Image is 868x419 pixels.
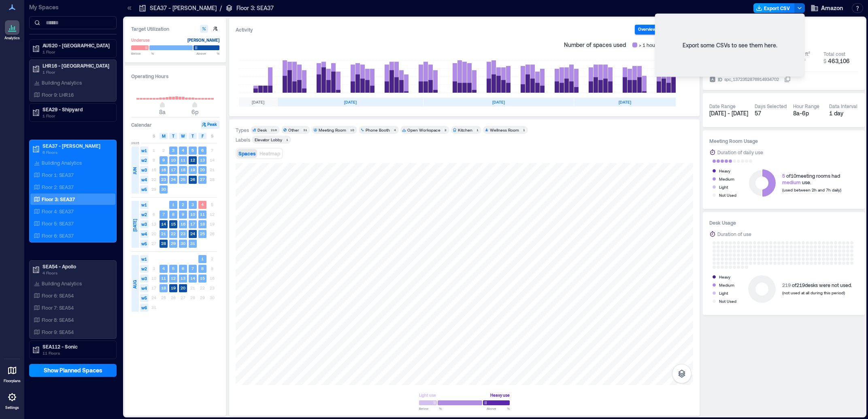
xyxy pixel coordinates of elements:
[43,42,111,49] p: AUS20 - [GEOGRAPHIC_DATA]
[42,172,74,178] p: Floor 1: SEA37
[782,282,852,288] div: of 219 desks were not used.
[200,177,205,182] text: 27
[140,201,148,209] span: w1
[162,266,165,271] text: 4
[201,256,204,261] text: 1
[475,128,480,132] div: 1
[349,128,355,132] div: 10
[161,177,166,182] text: 23
[182,148,184,153] text: 4
[211,133,213,139] span: S
[131,121,152,129] h3: Calendar
[423,98,574,106] div: [DATE]
[392,128,397,132] div: 4
[419,406,442,411] span: Below %
[181,133,185,139] span: W
[288,127,299,133] div: Other
[808,2,845,15] button: Amazon
[132,280,138,289] span: AUG
[172,148,174,153] text: 3
[407,127,440,133] div: Open Workspace
[132,219,138,232] span: [DATE]
[717,148,763,156] div: Duration of daily use
[4,36,20,40] p: Analytics
[190,212,195,217] text: 10
[635,25,659,34] button: Overview
[161,241,166,246] text: 28
[753,3,795,13] button: Export CSV
[220,4,222,12] p: /
[5,405,19,410] p: Settings
[153,133,155,139] span: S
[639,41,657,49] span: > 1 hour
[171,157,176,162] text: 10
[200,157,205,162] text: 13
[140,176,148,184] span: w4
[140,230,148,238] span: w4
[829,109,859,117] div: 1 day
[171,276,176,281] text: 12
[458,127,472,133] div: Kitchen
[181,276,185,281] text: 13
[42,317,74,323] p: Floor 8: SEA54
[42,232,74,239] p: Floor 6: SEA37
[828,57,850,64] span: 463,106
[719,191,736,199] div: Not Used
[2,387,22,413] a: Settings
[43,350,111,356] p: 11 Floors
[201,148,204,153] text: 6
[4,379,21,383] p: Floorplans
[821,4,843,12] span: Amazon
[200,231,205,236] text: 25
[490,391,510,399] div: Heavy use
[42,292,74,299] p: Floor 6: SEA54
[190,276,195,281] text: 14
[171,221,176,226] text: 15
[181,221,185,226] text: 16
[181,285,185,290] text: 20
[260,151,280,156] span: Heatmap
[490,127,519,133] div: Wellness Room
[191,133,194,139] span: T
[202,133,204,139] span: F
[200,212,205,217] text: 11
[709,219,858,227] h3: Desk Usage
[191,202,194,207] text: 3
[200,221,205,226] text: 18
[419,391,436,399] div: Light use
[784,76,791,83] button: IDspc_1372352876914934702
[239,98,277,106] div: [DATE]
[43,106,111,113] p: SEA29 - Shipyard
[43,143,111,149] p: SEA37 - [PERSON_NAME]
[190,157,195,162] text: 12
[302,128,308,132] div: 31
[159,108,166,115] span: 8a
[823,51,845,57] div: Total cost
[657,15,803,75] div: Export some CSVs to see them here.
[131,51,154,56] span: Below %
[182,266,184,271] text: 6
[43,113,111,119] p: 1 Floor
[487,406,510,411] span: Above %
[1,361,23,386] a: Floorplans
[42,208,74,215] p: Floor 4: SEA37
[187,36,219,44] div: [PERSON_NAME]
[255,137,282,143] div: Elevator Lobby
[182,212,184,217] text: 9
[43,343,111,350] p: SEA112 - Sonic
[561,38,693,52] div: Number of spaces used
[161,231,166,236] text: 21
[319,127,346,133] div: Meeting Room
[366,127,390,133] div: Phone Booth
[140,156,148,164] span: w2
[172,212,174,217] text: 8
[236,127,249,133] div: Types
[829,103,857,109] div: Data Interval
[782,187,841,192] span: (used between 2h and 7h daily)
[42,91,74,98] p: Floor 9: LHR16
[2,18,22,43] a: Analytics
[131,72,219,80] h3: Operating Hours
[140,255,148,263] span: w1
[181,177,185,182] text: 25
[140,166,148,174] span: w3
